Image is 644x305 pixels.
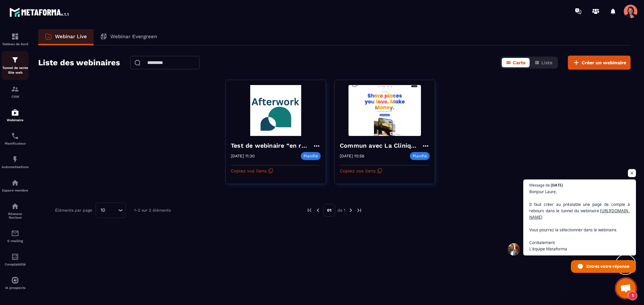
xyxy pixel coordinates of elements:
[530,58,556,67] button: Liste
[55,208,92,213] p: Éléments par page
[231,85,321,136] img: webinar-background
[541,60,552,65] span: Liste
[410,152,430,160] p: Planifié
[38,29,94,45] a: Webinar Live
[96,203,126,218] div: Search for option
[340,141,422,150] h4: Commun avec La Clinique des marques
[11,253,19,261] img: accountant
[551,183,563,187] span: [DATE]
[98,207,108,214] span: 10
[11,276,19,284] img: automations
[502,58,530,67] button: Carte
[11,56,19,64] img: formation
[11,179,19,187] img: automations
[307,207,313,213] img: prev
[11,108,19,117] img: automations
[2,212,29,219] p: Réseaux Sociaux
[2,27,29,51] a: formationformationTableau de bord
[2,103,29,127] a: automationsautomationsWebinaire
[11,85,19,93] img: formation
[340,154,364,158] p: [DATE] 10:56
[38,56,120,69] h2: Liste des webinaires
[2,142,29,145] p: Planificateur
[2,80,29,103] a: formationformationCRM
[2,118,29,122] p: Webinaire
[231,141,313,150] h4: Test de webinaire “en réel”
[2,42,29,46] p: Tableau de bord
[2,224,29,248] a: emailemailE-mailing
[2,174,29,197] a: automationsautomationsEspace membre
[356,207,362,213] img: next
[2,51,29,80] a: formationformationTunnel de vente Site web
[55,33,87,40] p: Webinar Live
[9,6,70,18] img: logo
[2,66,29,75] p: Tunnel de vente Site web
[340,85,430,136] img: webinar-background
[337,208,345,213] p: de 1
[348,207,354,213] img: next
[110,33,157,40] p: Webinar Evergreen
[2,188,29,192] p: Espace membre
[628,291,637,300] span: 1
[2,95,29,98] p: CRM
[11,155,19,163] img: automations
[323,204,335,217] p: 01
[231,165,273,176] button: Copiez vos liens
[513,60,526,65] span: Carte
[2,239,29,243] p: E-mailing
[11,32,19,41] img: formation
[11,132,19,140] img: scheduler
[2,197,29,224] a: social-networksocial-networkRéseaux Sociaux
[529,188,630,252] span: Bonjour Laure, Il faut créer au préalable une page de compte à rebours dans le tunnel du webinair...
[108,207,116,214] input: Search for option
[568,56,631,70] button: Créer un webinaire
[586,260,629,272] span: Entrez votre réponse
[2,150,29,174] a: automationsautomationsAutomatisations
[134,208,171,213] p: 1-2 sur 2 éléments
[2,286,29,290] p: IA prospects
[582,59,626,66] span: Créer un webinaire
[231,154,255,158] p: [DATE] 11:30
[616,278,636,298] div: Ouvrir le chat
[11,202,19,210] img: social-network
[529,183,550,187] span: Message de
[11,229,19,237] img: email
[2,127,29,150] a: schedulerschedulerPlanificateur
[301,152,321,160] p: Planifié
[2,262,29,266] p: Comptabilité
[340,165,382,176] button: Copiez vos liens
[315,207,321,213] img: prev
[2,165,29,169] p: Automatisations
[2,248,29,271] a: accountantaccountantComptabilité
